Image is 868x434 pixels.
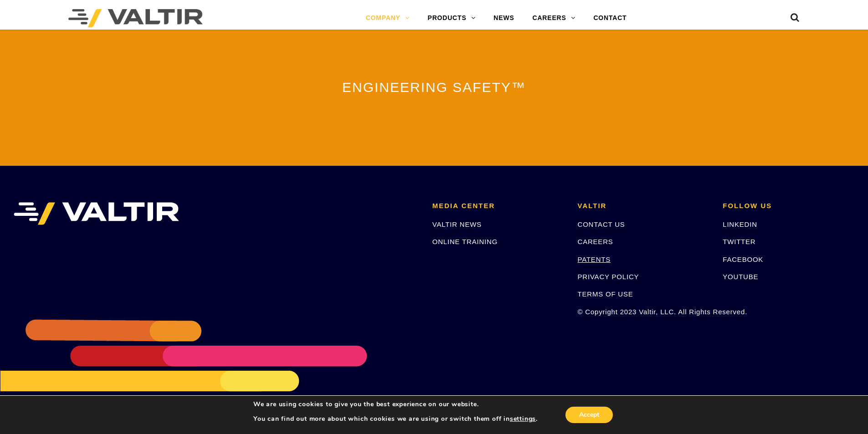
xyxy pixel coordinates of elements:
[565,407,613,423] button: Accept
[578,202,709,210] h2: VALTIR
[253,400,538,408] p: We are using cookies to give you the best experience on our website.
[578,255,611,263] a: PATENTS
[68,9,203,27] img: Valtir
[342,80,526,95] span: ENGINEERING SAFETY™
[578,238,613,245] a: CAREERS
[14,202,179,225] img: VALTIR
[357,9,419,27] a: COMPANY
[578,220,625,228] a: CONTACT US
[510,415,536,423] button: settings
[723,202,854,210] h2: FOLLOW US
[723,255,763,263] a: FACEBOOK
[419,9,485,27] a: PRODUCTS
[723,220,757,228] a: LINKEDIN
[584,9,636,27] a: CONTACT
[578,306,709,317] p: © Copyright 2023 Valtir, LLC. All Rights Reserved.
[253,415,538,423] p: You can find out more about which cookies we are using or switch them off in .
[432,202,564,210] h2: MEDIA CENTER
[432,238,498,245] a: ONLINE TRAINING
[578,290,633,298] a: TERMS OF USE
[432,220,482,228] a: VALTIR NEWS
[723,273,758,281] a: YOUTUBE
[484,9,523,27] a: NEWS
[578,273,639,281] a: PRIVACY POLICY
[524,9,585,27] a: CAREERS
[723,238,755,245] a: TWITTER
